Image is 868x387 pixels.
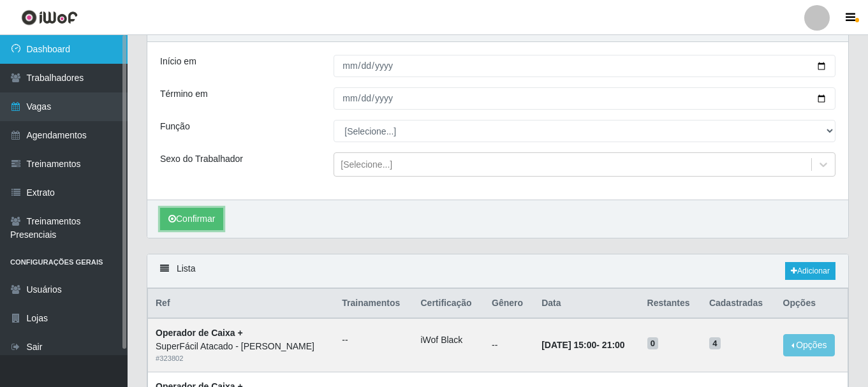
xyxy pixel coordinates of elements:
[160,55,196,68] label: Início em
[334,55,835,77] input: 00/00/0000
[334,289,413,319] th: Trainamentos
[334,87,835,110] input: 00/00/0000
[148,289,335,319] th: Ref
[156,340,327,353] div: SuperFácil Atacado - [PERSON_NAME]
[647,337,659,350] span: 0
[160,120,190,133] label: Função
[541,340,596,350] time: [DATE] 15:00
[785,262,835,280] a: Adicionar
[413,289,485,319] th: Certificação
[341,158,392,172] div: [Selecione...]
[776,289,848,319] th: Opções
[602,340,625,350] time: 21:00
[702,289,776,319] th: Cadastradas
[783,334,835,356] button: Opções
[421,333,477,347] li: iWof Black
[147,254,848,288] div: Lista
[160,87,208,101] label: Término em
[156,353,327,364] div: # 323802
[541,340,624,350] strong: -
[534,289,639,319] th: Data
[160,208,223,230] button: Confirmar
[484,318,534,372] td: --
[342,333,405,347] ul: --
[640,289,702,319] th: Restantes
[160,152,243,166] label: Sexo do Trabalhador
[709,337,721,350] span: 4
[156,328,243,338] strong: Operador de Caixa +
[21,10,78,26] img: CoreUI Logo
[484,289,534,319] th: Gênero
